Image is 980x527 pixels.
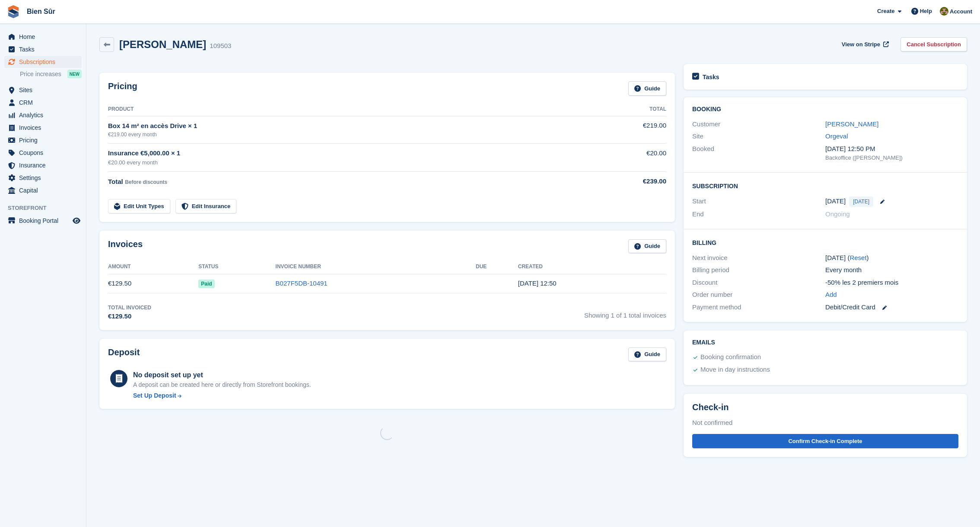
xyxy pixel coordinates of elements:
[476,260,518,274] th: Due
[692,278,825,288] div: Discount
[825,253,958,263] div: [DATE] ( )
[4,84,82,96] a: menu
[198,280,214,288] span: Paid
[4,122,82,134] a: menu
[628,239,666,254] a: Guide
[877,7,894,16] span: Create
[518,280,557,287] time: 2025-09-22 10:50:38 UTC
[20,69,82,79] a: Price increases NEW
[825,144,958,154] div: [DATE] 12:50 PM
[825,132,848,140] a: Orgeval
[133,380,311,389] p: A deposit can be created here or directly from Storefront bookings.
[692,181,958,190] h2: Subscription
[4,159,82,171] a: menu
[108,131,580,138] div: €219.00 every month
[108,260,198,274] th: Amount
[580,103,666,116] th: Total
[580,144,666,172] td: €20.00
[108,199,170,213] a: Edit Unit Types
[900,37,967,51] a: Cancel Subscription
[692,339,958,346] h2: Emails
[4,43,82,55] a: menu
[4,215,82,227] a: menu
[19,31,71,43] span: Home
[692,434,958,448] button: Confirm Check-in Complete
[4,31,82,43] a: menu
[692,302,825,312] div: Payment method
[825,154,958,162] div: Backoffice ([PERSON_NAME])
[276,260,476,274] th: Invoice Number
[518,260,666,274] th: Created
[210,41,231,51] div: 109503
[19,159,71,171] span: Insurance
[19,43,71,55] span: Tasks
[19,84,71,96] span: Sites
[825,278,958,288] div: -50% les 2 premiers mois
[108,274,198,293] td: €129.50
[20,70,61,78] span: Price increases
[692,238,958,247] h2: Billing
[920,7,932,16] span: Help
[108,239,143,254] h2: Invoices
[700,352,761,363] div: Booking confirmation
[19,96,71,109] span: CRM
[108,81,137,96] h2: Pricing
[19,109,71,121] span: Analytics
[19,172,71,184] span: Settings
[108,103,580,116] th: Product
[692,265,825,275] div: Billing period
[692,144,825,162] div: Booked
[67,70,82,78] div: NEW
[125,179,167,185] span: Before discounts
[19,147,71,159] span: Coupons
[198,260,275,274] th: Status
[133,391,311,400] a: Set Up Deposit
[108,158,580,167] div: €20.00 every month
[108,148,580,158] div: Insurance €5,000.00 × 1
[628,347,666,362] a: Guide
[825,302,958,312] div: Debit/Credit Card
[108,121,580,131] div: Box 14 m² en accès Drive × 1
[692,402,958,412] h2: Check-in
[825,196,846,206] time: 2025-09-21 23:00:00 UTC
[850,254,866,261] a: Reset
[580,177,666,186] div: €239.00
[119,39,206,50] h2: [PERSON_NAME]
[692,196,825,207] div: Start
[108,312,151,321] div: €129.50
[950,7,972,16] span: Account
[4,134,82,146] a: menu
[692,209,825,219] div: End
[825,210,850,218] span: Ongoing
[108,178,123,185] span: Total
[23,4,59,19] a: Bien Sûr
[692,253,825,263] div: Next invoice
[842,40,880,49] span: View on Stripe
[19,56,71,68] span: Subscriptions
[108,347,140,362] h2: Deposit
[19,122,71,134] span: Invoices
[849,196,873,207] span: [DATE]
[692,106,958,113] h2: Booking
[19,215,71,227] span: Booking Portal
[825,265,958,275] div: Every month
[276,280,328,287] a: B027F5DB-10491
[703,73,719,81] h2: Tasks
[628,81,666,96] a: Guide
[825,290,837,300] a: Add
[175,199,237,213] a: Edit Insurance
[584,304,666,321] span: Showing 1 of 1 total invoices
[692,132,825,141] div: Site
[692,417,958,429] div: Not confirmed
[700,365,770,375] div: Move in day instructions
[838,37,891,51] a: View on Stripe
[4,96,82,109] a: menu
[825,120,878,128] a: [PERSON_NAME]
[19,184,71,196] span: Capital
[692,119,825,129] div: Customer
[692,290,825,300] div: Order number
[940,7,948,16] img: Matthieu Burnand
[8,204,86,212] span: Storefront
[580,116,666,143] td: €219.00
[4,56,82,68] a: menu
